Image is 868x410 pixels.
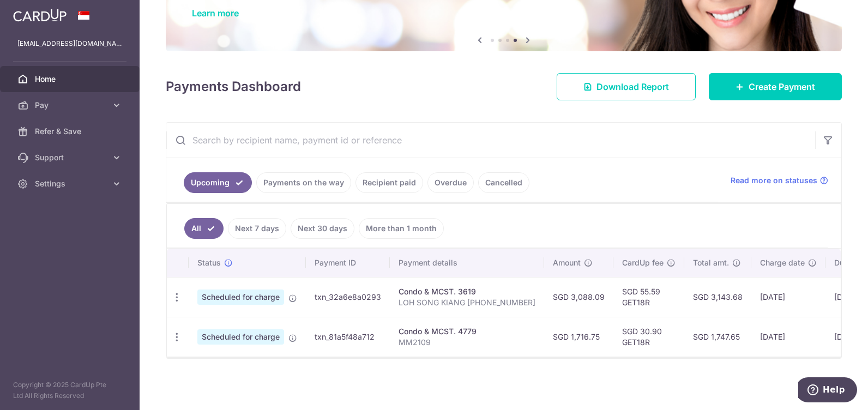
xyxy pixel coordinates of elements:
[197,290,284,305] span: Scheduled for charge
[709,73,842,100] a: Create Payment
[478,172,529,193] a: Cancelled
[192,8,239,19] a: Learn more
[731,175,817,186] span: Read more on statuses
[693,257,729,268] span: Total amt.
[751,277,825,317] td: [DATE]
[355,172,423,193] a: Recipient paid
[35,178,107,189] span: Settings
[166,123,815,158] input: Search by recipient name, payment id or reference
[17,38,122,49] p: [EMAIL_ADDRESS][DOMAIN_NAME]
[35,74,107,85] span: Home
[684,317,751,357] td: SGD 1,747.65
[390,249,544,277] th: Payment details
[399,286,535,297] div: Condo & MCST. 3619
[228,218,286,239] a: Next 7 days
[306,277,390,317] td: txn_32a6e8a0293
[427,172,474,193] a: Overdue
[359,218,444,239] a: More than 1 month
[557,73,696,100] a: Download Report
[834,257,867,268] span: Due date
[184,218,224,239] a: All
[613,277,684,317] td: SGD 55.59 GET18R
[306,249,390,277] th: Payment ID
[399,326,535,337] div: Condo & MCST. 4779
[749,80,815,93] span: Create Payment
[13,9,67,22] img: CardUp
[197,257,221,268] span: Status
[306,317,390,357] td: txn_81a5f48a712
[613,317,684,357] td: SGD 30.90 GET18R
[35,100,107,111] span: Pay
[596,80,669,93] span: Download Report
[622,257,664,268] span: CardUp fee
[184,172,252,193] a: Upcoming
[760,257,805,268] span: Charge date
[197,329,284,345] span: Scheduled for charge
[684,277,751,317] td: SGD 3,143.68
[256,172,351,193] a: Payments on the way
[291,218,354,239] a: Next 30 days
[35,152,107,163] span: Support
[399,297,535,308] p: LOH SONG KIANG [PHONE_NUMBER]
[751,317,825,357] td: [DATE]
[553,257,581,268] span: Amount
[399,337,535,348] p: MM2109
[544,317,613,357] td: SGD 1,716.75
[35,126,107,137] span: Refer & Save
[544,277,613,317] td: SGD 3,088.09
[731,175,828,186] a: Read more on statuses
[798,377,857,405] iframe: Opens a widget where you can find more information
[166,77,301,97] h4: Payments Dashboard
